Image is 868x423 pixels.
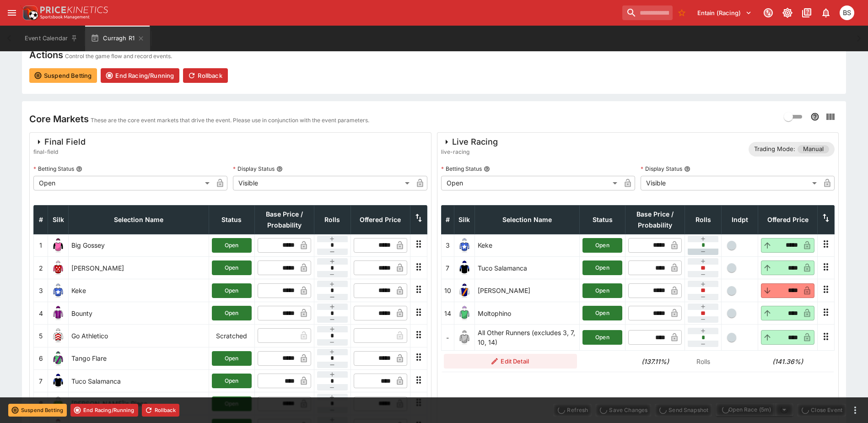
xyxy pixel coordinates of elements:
[209,205,254,234] th: Status
[582,283,622,298] button: Open
[779,5,796,21] button: Toggle light/dark mode
[40,15,90,19] img: Sportsbook Management
[314,205,350,234] th: Rolls
[34,279,48,302] td: 3
[69,302,209,324] td: Bounty
[474,257,580,279] td: Tuco Salamanca
[91,116,369,125] p: These are the core event markets that drive the event. Please use in conjunction with the event p...
[51,328,65,343] img: runner 5
[212,260,252,275] button: Open
[840,5,854,20] div: Brendan Scoble
[34,234,48,256] td: 1
[761,357,815,366] h6: (141.36%)
[4,5,20,21] button: open drawer
[474,234,580,256] td: Keke
[674,5,689,20] button: No Bookmarks
[34,347,48,369] td: 6
[760,5,776,21] button: Connected to PK
[582,260,622,275] button: Open
[641,176,820,190] div: Visible
[818,5,834,21] button: Notifications
[474,205,580,234] th: Selection Name
[212,306,252,320] button: Open
[8,404,67,417] button: Suspend Betting
[85,26,150,51] button: Curragh R1
[457,238,472,253] img: runner 3
[212,331,252,341] p: Scratched
[69,392,209,415] td: [PERSON_NAME]'s Piece
[254,205,314,234] th: Base Price / Probability
[40,6,108,13] img: PriceKinetics
[474,325,580,351] td: All Other Runners (excludes 3, 7, 10, 14)
[722,205,758,234] th: Independent
[33,176,213,190] div: Open
[754,145,795,154] p: Trading Mode:
[441,279,454,302] td: 10
[70,404,138,417] button: End Racing/Running
[350,205,410,234] th: Offered Price
[69,279,209,302] td: Keke
[34,392,48,415] td: 8
[441,257,454,279] td: 7
[51,283,65,298] img: runner 3
[641,165,682,173] p: Display Status
[625,205,685,234] th: Base Price / Probability
[65,52,172,61] p: Control the game flow and record events.
[34,257,48,279] td: 2
[685,205,722,234] th: Rolls
[29,49,63,61] h4: Actions
[582,330,622,345] button: Open
[34,205,48,234] th: #
[684,166,690,172] button: Display Status
[69,347,209,369] td: Tango Flare
[716,403,793,416] div: split button
[69,370,209,392] td: Tuco Salamanca
[441,136,498,147] div: Live Racing
[76,166,82,172] button: Betting Status
[454,205,474,234] th: Silk
[441,165,482,173] p: Betting Status
[69,234,209,256] td: Big Gossey
[51,396,65,411] img: runner 8
[212,238,252,253] button: Open
[51,306,65,320] img: runner 4
[444,354,577,369] button: Edit Detail
[628,357,682,366] h6: (137.11%)
[33,147,86,157] span: final-field
[441,176,620,190] div: Open
[457,260,472,275] img: runner 7
[69,257,209,279] td: [PERSON_NAME]
[580,205,625,234] th: Status
[233,165,275,173] p: Display Status
[837,3,857,23] button: Brendan Scoble
[798,5,815,21] button: Documentation
[20,4,38,22] img: PriceKinetics Logo
[34,325,48,347] td: 5
[457,306,472,320] img: runner 14
[29,68,97,83] button: Suspend Betting
[51,260,65,275] img: runner 2
[48,205,69,234] th: Silk
[33,165,74,173] p: Betting Status
[212,283,252,298] button: Open
[692,5,757,20] button: Select Tenant
[33,136,86,147] div: Final Field
[484,166,490,172] button: Betting Status
[51,238,65,253] img: runner 1
[457,283,472,298] img: runner 10
[69,205,209,234] th: Selection Name
[19,26,83,51] button: Event Calendar
[34,302,48,324] td: 4
[441,302,454,324] td: 14
[758,205,818,234] th: Offered Price
[441,325,454,351] td: -
[233,176,412,190] div: Visible
[34,370,48,392] td: 7
[441,234,454,256] td: 3
[101,68,179,83] button: End Racing/Running
[212,351,252,366] button: Open
[474,302,580,324] td: Moltophino
[798,145,829,154] span: Manual
[441,147,498,157] span: live-racing
[582,306,622,320] button: Open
